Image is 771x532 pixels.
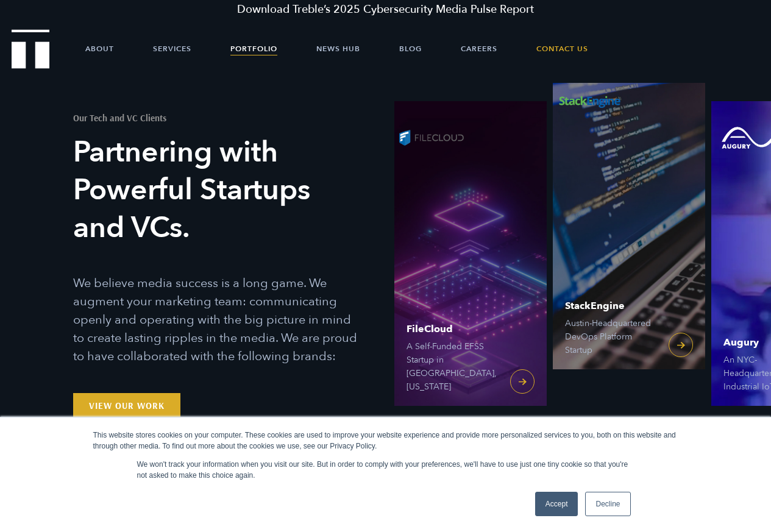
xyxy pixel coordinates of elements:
span: FileCloud [407,324,498,334]
span: A Self-Funded EFSS Startup in [GEOGRAPHIC_DATA], [US_STATE] [407,340,498,394]
span: Austin-Headquartered DevOps Platform Startup [565,317,656,357]
div: This website stores cookies on your computer. These cookies are used to improve your website expe... [93,430,678,452]
img: Treble logo [12,29,50,68]
h3: Partnering with Powerful Startups and VCs. [73,133,364,247]
img: FileCloud logo [394,119,467,156]
h1: Our Tech and VC Clients [73,113,364,122]
a: Contact Us [536,30,588,67]
a: FileCloud [394,101,547,406]
a: View Our Work [73,393,180,419]
a: Portfolio [230,30,277,67]
p: We believe media success is a long game. We augment your marketing team: communicating openly and... [73,274,364,366]
img: StackEngine logo [553,83,626,119]
span: StackEngine [565,301,656,311]
a: Accept [535,492,578,516]
p: We won't track your information when you visit our site. But in order to comply with your prefere... [137,459,634,481]
a: Treble Homepage [12,30,49,68]
a: StackEngine [553,65,705,369]
a: Decline [585,492,630,516]
a: News Hub [316,30,360,67]
a: Blog [399,30,422,67]
a: Careers [461,30,497,67]
a: About [85,30,114,67]
a: Services [153,30,191,67]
